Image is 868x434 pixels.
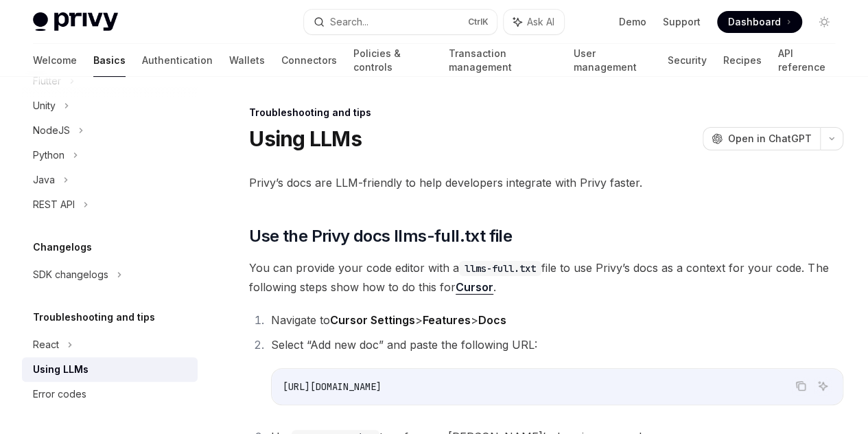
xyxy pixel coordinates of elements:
[330,313,415,327] strong: Cursor Settings
[33,122,70,139] div: NodeJS
[33,98,56,114] div: Unity
[527,15,554,29] span: Ask AI
[229,44,265,77] a: Wallets
[33,12,118,32] img: light logo
[777,44,835,77] a: API reference
[448,44,556,77] a: Transaction management
[459,261,541,276] code: llms-full.txt
[33,239,92,255] h5: Changelogs
[813,11,835,33] button: Toggle dark mode
[142,44,213,77] a: Authentication
[22,382,198,407] a: Error codes
[33,196,75,213] div: REST API
[504,10,564,34] button: Ask AI
[33,336,59,353] div: React
[619,15,646,29] a: Demo
[249,173,843,192] span: Privy’s docs are LLM-friendly to help developers integrate with Privy faster.
[249,126,362,151] h1: Using LLMs
[304,10,497,34] button: Search...CtrlK
[249,225,512,247] span: Use the Privy docs llms-full.txt file
[574,44,651,77] a: User management
[33,172,55,188] div: Java
[330,14,368,30] div: Search...
[271,313,506,327] span: Navigate to > >
[249,106,843,119] div: Troubleshooting and tips
[33,361,89,378] div: Using LLMs
[353,44,432,77] a: Policies & controls
[249,258,843,297] span: You can provide your code editor with a file to use Privy’s docs as a context for your code. The ...
[423,313,471,327] strong: Features
[33,266,108,283] div: SDK changelogs
[728,132,812,146] span: Open in ChatGPT
[33,147,64,163] div: Python
[283,380,382,393] span: [URL][DOMAIN_NAME]
[22,357,198,382] a: Using LLMs
[456,280,493,295] a: Cursor
[703,127,820,150] button: Open in ChatGPT
[33,386,86,402] div: Error codes
[728,15,781,29] span: Dashboard
[478,313,506,327] strong: Docs
[33,44,77,77] a: Welcome
[717,11,802,33] a: Dashboard
[723,44,761,77] a: Recipes
[271,338,537,352] span: Select “Add new doc” and paste the following URL:
[792,377,810,395] button: Copy the contents from the code block
[814,377,832,395] button: Ask AI
[93,44,126,77] a: Basics
[468,16,489,27] span: Ctrl K
[663,15,701,29] a: Support
[281,44,337,77] a: Connectors
[667,44,706,77] a: Security
[33,309,155,325] h5: Troubleshooting and tips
